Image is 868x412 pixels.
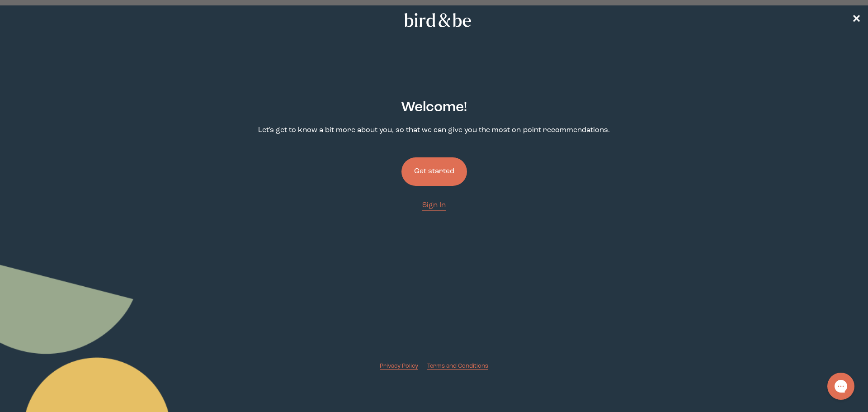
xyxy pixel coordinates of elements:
a: Privacy Policy [380,362,418,370]
span: Sign In [422,202,446,209]
iframe: Gorgias live chat messenger [823,369,859,403]
p: Let's get to know a bit more about you, so that we can give you the most on-point recommendations. [258,125,610,136]
a: ✕ [852,12,861,28]
span: ✕ [852,14,861,25]
span: Terms and Conditions [427,363,488,369]
a: Sign In [422,200,446,211]
h2: Welcome ! [401,97,467,118]
a: Terms and Conditions [427,362,488,370]
a: Get started [401,143,467,200]
span: Privacy Policy [380,363,418,369]
button: Get started [401,157,467,186]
